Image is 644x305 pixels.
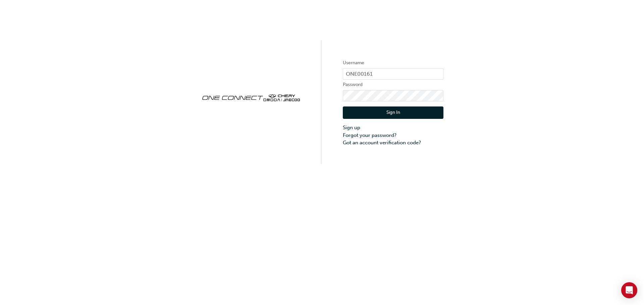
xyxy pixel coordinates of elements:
img: oneconnect [201,88,301,106]
a: Sign up [343,124,443,132]
label: Username [343,59,443,67]
div: Open Intercom Messenger [621,282,637,298]
button: Sign In [343,106,443,119]
input: Username [343,68,443,80]
label: Password [343,81,443,89]
a: Got an account verification code? [343,139,443,147]
a: Forgot your password? [343,132,443,139]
